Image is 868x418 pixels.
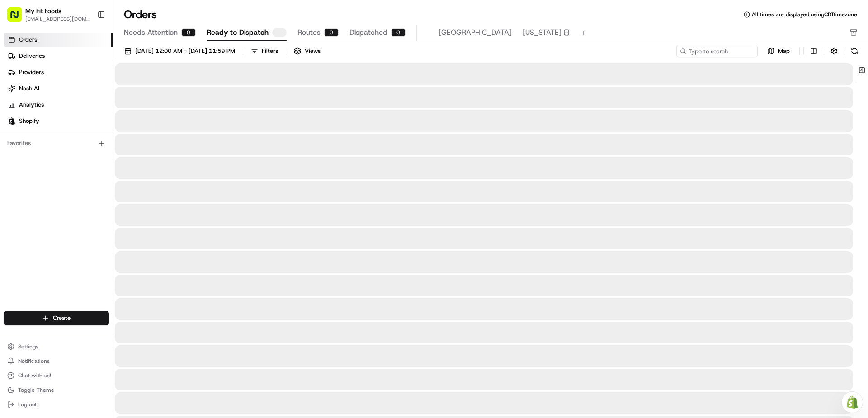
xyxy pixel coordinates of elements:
button: Views [290,45,325,57]
span: Providers [19,68,44,76]
img: Shopify logo [8,117,15,125]
button: [DATE] 12:00 AM - [DATE] 11:59 PM [120,45,239,57]
a: Analytics [4,98,113,112]
span: [US_STATE] [523,27,561,38]
button: My Fit Foods [25,6,61,15]
div: 0 [181,28,196,37]
span: Settings [18,343,38,350]
span: Ready to Dispatch [207,27,269,38]
span: Log out [18,401,37,408]
span: Analytics [19,101,44,109]
span: Dispatched [349,27,387,38]
h1: Orders [124,7,157,22]
a: Nash AI [4,81,113,96]
span: Map [778,47,790,55]
div: 0 [324,28,339,37]
span: Shopify [19,117,39,125]
span: [GEOGRAPHIC_DATA] [439,27,512,38]
span: Chat with us! [18,372,51,379]
div: 0 [391,28,406,37]
span: All times are displayed using CDT timezone [752,11,857,18]
input: Type to search [676,45,758,57]
span: Create [53,314,71,322]
button: Chat with us! [4,369,109,382]
span: [DATE] 12:00 AM - [DATE] 11:59 PM [135,47,235,55]
button: Create [4,311,109,325]
div: Favorites [4,136,109,150]
a: Providers [4,65,113,80]
span: Routes [297,27,321,38]
button: Map [761,46,796,56]
span: Deliveries [19,52,45,60]
div: Filters [262,47,278,55]
a: Orders [4,33,113,47]
span: Notifications [18,357,50,365]
a: Shopify [4,114,113,128]
button: Settings [4,340,109,353]
span: Toggle Theme [18,386,54,394]
button: Notifications [4,355,109,367]
button: My Fit Foods[EMAIL_ADDRESS][DOMAIN_NAME] [4,4,94,25]
button: Log out [4,398,109,411]
span: Nash AI [19,85,39,93]
span: Views [305,47,321,55]
button: Toggle Theme [4,384,109,396]
button: [EMAIL_ADDRESS][DOMAIN_NAME] [25,15,90,23]
a: Deliveries [4,49,113,63]
span: Orders [19,36,37,44]
button: Filters [247,45,282,57]
button: Refresh [848,45,861,57]
span: Needs Attention [124,27,178,38]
